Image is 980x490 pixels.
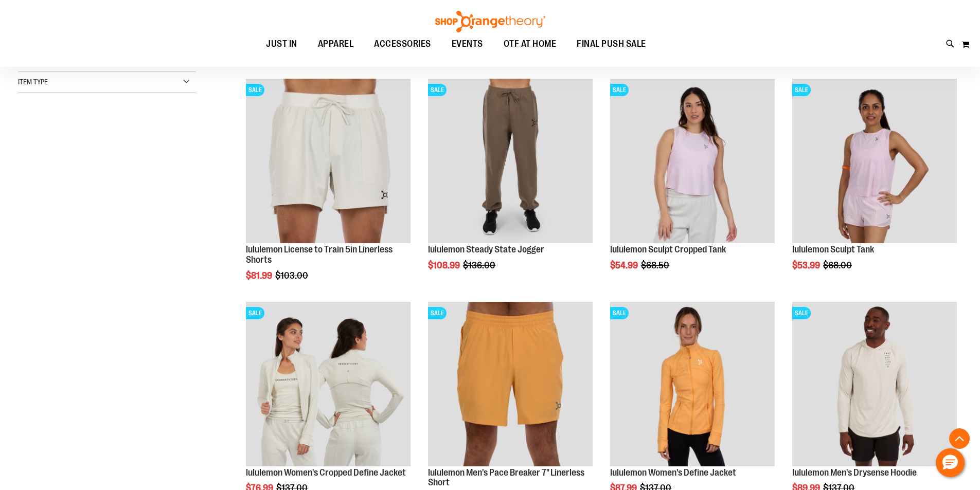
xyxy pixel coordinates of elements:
[428,467,584,488] a: lululemon Men's Pace Breaker 7" Linerless Short
[605,74,780,297] div: product
[610,79,775,243] img: lululemon Sculpt Cropped Tank
[246,79,411,243] img: lululemon License to Train 5in Linerless Shorts
[610,79,775,245] a: lululemon Sculpt Cropped TankSALE
[374,32,431,56] span: ACCESSORIES
[792,307,811,319] span: SALE
[246,307,264,319] span: SALE
[275,270,310,281] span: $103.00
[610,244,726,255] a: lululemon Sculpt Cropped Tank
[364,32,441,56] a: ACCESSORIES
[428,79,593,245] a: lululemon Steady State JoggerSALE
[452,32,483,56] span: EVENTS
[428,84,447,96] span: SALE
[936,448,965,477] button: Hello, have a question? Let’s chat.
[823,260,853,270] span: $68.00
[792,302,957,466] img: Product image for lululemon Mens Drysense Hoodie Bone
[610,260,639,270] span: $54.99
[246,467,406,478] a: lululemon Women's Cropped Define Jacket
[246,270,274,281] span: $81.99
[792,467,917,478] a: lululemon Men's Drysense Hoodie
[256,32,308,56] a: JUST IN
[428,307,447,319] span: SALE
[246,302,411,468] a: Product image for lululemon Define Jacket CroppedSALE
[610,467,736,478] a: lululemon Women's Define Jacket
[566,32,656,56] a: FINAL PUSH SALE
[266,32,297,56] span: JUST IN
[949,428,970,449] button: Back To Top
[428,302,593,468] a: Product image for lululemon Pace Breaker Short 7in LinerlessSALE
[18,78,48,86] span: Item Type
[787,74,962,297] div: product
[610,307,629,319] span: SALE
[246,84,264,96] span: SALE
[428,79,593,243] img: lululemon Steady State Jogger
[493,32,567,56] a: OTF AT HOME
[610,302,775,468] a: Product image for lululemon Define JacketSALE
[434,11,547,32] img: Shop Orangetheory
[246,302,411,466] img: Product image for lululemon Define Jacket Cropped
[792,260,822,270] span: $53.99
[246,244,393,265] a: lululemon License to Train 5in Linerless Shorts
[241,74,416,306] div: product
[318,32,354,56] span: APPAREL
[246,79,411,245] a: lululemon License to Train 5in Linerless ShortsSALE
[504,32,557,56] span: OTF AT HOME
[428,260,461,270] span: $108.99
[577,32,646,56] span: FINAL PUSH SALE
[641,260,671,270] span: $68.50
[792,244,874,255] a: lululemon Sculpt Tank
[792,84,811,96] span: SALE
[428,302,593,466] img: Product image for lululemon Pace Breaker Short 7in Linerless
[792,79,957,245] a: Main Image of 1538347SALE
[792,79,957,243] img: Main Image of 1538347
[610,84,629,96] span: SALE
[610,302,775,466] img: Product image for lululemon Define Jacket
[463,260,497,270] span: $136.00
[308,32,364,56] a: APPAREL
[423,74,598,297] div: product
[428,244,544,255] a: lululemon Steady State Jogger
[441,32,493,56] a: EVENTS
[792,302,957,468] a: Product image for lululemon Mens Drysense Hoodie BoneSALE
